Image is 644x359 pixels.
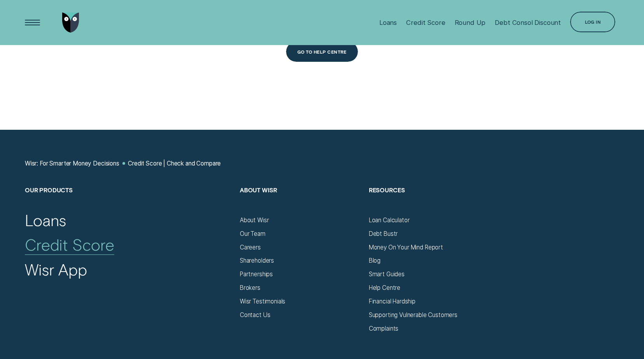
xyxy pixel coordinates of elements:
a: Shareholders [240,257,274,264]
div: Round Up [455,19,486,26]
a: Wisr App [25,260,87,279]
h2: Resources [369,186,490,216]
h2: About Wisr [240,186,361,216]
a: Loan Calculator [369,216,410,224]
div: Credit Score [406,19,445,26]
a: Complaints [369,325,398,332]
img: Wisr [62,12,79,33]
a: Credit Score | Check and Compare [128,160,221,167]
a: Money On Your Mind Report [369,244,443,251]
a: Brokers [240,284,260,291]
button: Go To Help Centre [286,42,358,62]
div: Loans [379,19,397,26]
a: Credit Score [25,235,114,254]
button: Log in [570,12,615,32]
div: Debt Consol Discount [495,19,561,26]
a: Debt Bustr [369,230,398,237]
a: About Wisr [240,216,269,224]
a: Help Centre [369,284,400,291]
button: Open Menu [22,12,42,33]
a: Wisr Testimonials [240,298,285,305]
a: Loans [25,210,66,230]
a: Partnerships [240,270,273,278]
a: Wisr: For Smarter Money Decisions [25,160,119,167]
a: Contact Us [240,311,270,319]
a: Our Team [240,230,265,237]
a: Blog [369,257,380,264]
h2: Our Products [25,186,232,216]
a: Financial Hardship [369,298,415,305]
a: Supporting Vulnerable Customers [369,311,457,319]
a: Careers [240,244,261,251]
a: Smart Guides [369,270,405,278]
